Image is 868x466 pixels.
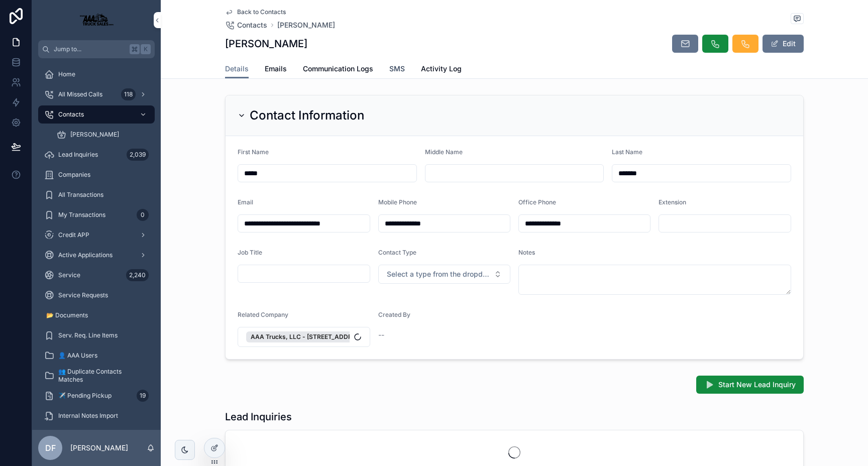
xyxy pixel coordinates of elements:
h1: [PERSON_NAME] [225,37,307,51]
img: App logo [74,12,119,28]
span: Communication Logs [303,64,373,74]
div: 2,240 [126,269,149,281]
span: Back to Contacts [237,8,286,16]
button: Select Button [378,265,511,284]
span: ✈️ Pending Pickup [58,392,112,400]
button: Select Button [238,327,370,347]
a: 📂 Documents [38,306,155,324]
span: Email [238,198,253,206]
a: Contacts [225,20,267,30]
a: Active Applications [38,246,155,264]
span: Emails [265,64,287,74]
span: Jump to... [54,45,126,53]
a: Communication Logs [303,60,373,80]
span: Service Requests [58,291,108,299]
span: DF [45,442,56,454]
a: Companies [38,166,155,184]
a: SMS [389,60,405,80]
span: Active Applications [58,251,113,259]
a: Lead Inquiries2,039 [38,146,155,164]
span: Lead Inquiries [58,151,98,159]
a: All Missed Calls118 [38,85,155,103]
span: Middle Name [425,148,463,156]
span: My Transactions [58,211,105,219]
a: 👤 AAA Users [38,346,155,365]
span: Notes [518,249,535,256]
span: [PERSON_NAME] [70,131,119,139]
span: Companies [58,171,90,179]
h1: Lead Inquiries [225,410,292,424]
span: 👤 AAA Users [58,352,97,360]
span: Details [225,64,249,74]
button: Jump to...K [38,40,155,58]
span: All Missed Calls [58,90,102,98]
span: Select a type from the dropdown [387,269,490,279]
a: My Transactions0 [38,206,155,224]
span: Start New Lead Inquiry [718,380,796,390]
p: [PERSON_NAME] [70,443,128,453]
span: Internal Notes Import [58,412,118,420]
span: 👥 Duplicate Contacts Matches [58,368,145,384]
a: Internal Notes Import [38,407,155,425]
span: All Transactions [58,191,103,199]
a: Emails [265,60,287,80]
span: Related Company [238,311,288,318]
a: Service Requests [38,286,155,304]
span: K [142,45,150,53]
a: 👥 Duplicate Contacts Matches [38,367,155,385]
span: AAA Trucks, LLC - [STREET_ADDRESS][PERSON_NAME] [251,333,415,341]
div: scrollable content [32,58,161,430]
span: Job Title [238,249,262,256]
span: Service [58,271,80,279]
div: 2,039 [127,149,149,161]
span: Contact Type [378,249,416,256]
span: Office Phone [518,198,556,206]
span: 📂 Documents [46,311,88,319]
a: Credit APP [38,226,155,244]
div: 19 [137,390,149,402]
a: [PERSON_NAME] [50,126,155,144]
span: Extension [659,198,686,206]
a: Serv. Req. Line Items [38,326,155,344]
button: Start New Lead Inquiry [696,376,804,394]
a: Back to Contacts [225,8,286,16]
h2: Contact Information [250,107,364,124]
button: Unselect 189 [246,331,430,342]
span: Contacts [58,110,84,119]
a: [PERSON_NAME] [277,20,335,30]
a: All Transactions [38,186,155,204]
span: Serv. Req. Line Items [58,331,118,339]
span: First Name [238,148,269,156]
span: Activity Log [421,64,462,74]
span: Created By [378,311,410,318]
span: SMS [389,64,405,74]
a: Activity Log [421,60,462,80]
a: Service2,240 [38,266,155,284]
span: Home [58,70,75,78]
div: 118 [121,88,136,100]
a: Details [225,60,249,79]
a: Home [38,65,155,83]
span: Contacts [237,20,267,30]
span: Last Name [612,148,642,156]
a: Contacts [38,105,155,124]
button: Edit [763,35,804,53]
span: Credit APP [58,231,89,239]
a: ✈️ Pending Pickup19 [38,387,155,405]
span: -- [378,330,384,340]
div: 0 [137,209,149,221]
span: Mobile Phone [378,198,417,206]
